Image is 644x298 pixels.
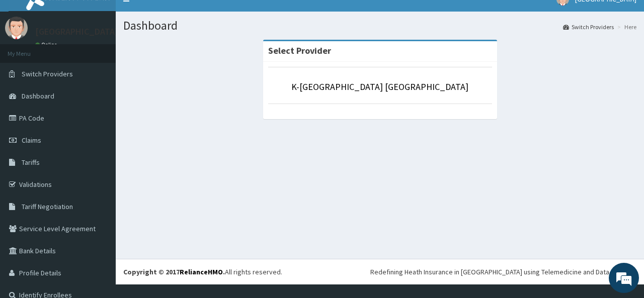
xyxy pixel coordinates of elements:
[22,69,73,78] span: Switch Providers
[22,91,54,101] span: Dashboard
[35,27,118,36] p: [GEOGRAPHIC_DATA]
[268,45,331,56] strong: Select Provider
[22,202,73,211] span: Tariff Negotiation
[123,19,636,32] h1: Dashboard
[180,267,223,276] a: RelianceHMO
[22,158,40,167] span: Tariffs
[291,81,468,92] a: K-[GEOGRAPHIC_DATA] [GEOGRAPHIC_DATA]
[116,259,644,284] footer: All rights reserved.
[123,267,225,276] strong: Copyright © 2017 .
[615,23,636,31] li: Here
[52,56,169,70] div: Conversation(s)
[22,136,41,145] span: Claims
[5,17,28,39] img: User Image
[370,267,636,277] div: Redefining Heath Insurance in [GEOGRAPHIC_DATA] using Telemedicine and Data Science!
[54,102,143,204] span: No previous conversation
[62,219,134,238] div: Chat Now
[35,41,59,48] a: Online
[165,5,189,29] div: Minimize live chat window
[563,23,614,31] a: Switch Providers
